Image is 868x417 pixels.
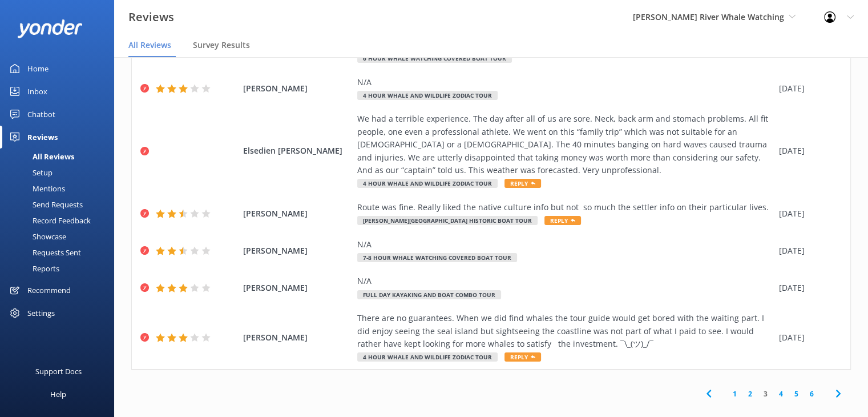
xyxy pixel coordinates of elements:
[7,260,114,276] a: Reports
[17,19,83,38] img: yonder-white-logo.png
[27,80,47,103] div: Inbox
[50,383,66,406] div: Help
[758,388,773,399] a: 3
[7,149,74,165] div: All Reviews
[128,39,171,51] span: All Reviews
[243,282,352,294] span: [PERSON_NAME]
[779,244,836,257] div: [DATE]
[357,91,498,100] span: 4 Hour Whale and Wildlife Zodiac Tour
[243,207,352,220] span: [PERSON_NAME]
[357,54,512,63] span: 6 Hour Whale Watching Covered Boat Tour
[193,39,250,51] span: Survey Results
[7,228,114,244] a: Showcase
[27,279,71,302] div: Recommend
[7,149,114,165] a: All Reviews
[773,388,789,399] a: 4
[357,253,517,262] span: 7-8 Hour Whale Watching Covered Boat Tour
[779,82,836,95] div: [DATE]
[128,8,174,26] h3: Reviews
[357,216,538,225] span: [PERSON_NAME][GEOGRAPHIC_DATA] Historic Boat Tour
[7,212,114,228] a: Record Feedback
[7,244,81,260] div: Requests Sent
[35,360,82,383] div: Support Docs
[7,228,66,244] div: Showcase
[7,181,65,197] div: Mentions
[779,331,836,344] div: [DATE]
[7,165,114,181] a: Setup
[779,282,836,294] div: [DATE]
[357,113,773,177] div: We had a terrible experience. The day after all of us are sore. Neck, back arm and stomach proble...
[27,126,58,149] div: Reviews
[727,388,742,399] a: 1
[7,244,114,260] a: Requests Sent
[7,212,91,228] div: Record Feedback
[7,197,83,212] div: Send Requests
[357,352,498,362] span: 4 Hour Whale and Wildlife Zodiac Tour
[7,197,114,212] a: Send Requests
[357,290,501,299] span: Full Day Kayaking and Boat Combo Tour
[243,244,352,257] span: [PERSON_NAME]
[357,201,773,214] div: Route was fine. Really liked the native culture info but not so much the settler info on their pa...
[243,145,352,157] span: Elsedien [PERSON_NAME]
[357,275,773,287] div: N/A
[779,145,836,157] div: [DATE]
[27,103,55,126] div: Chatbot
[504,352,541,362] span: Reply
[7,181,114,197] a: Mentions
[243,331,352,344] span: [PERSON_NAME]
[779,207,836,220] div: [DATE]
[27,57,49,80] div: Home
[357,179,498,188] span: 4 Hour Whale and Wildlife Zodiac Tour
[742,388,758,399] a: 2
[27,302,55,324] div: Settings
[544,216,581,225] span: Reply
[7,165,53,181] div: Setup
[357,76,773,89] div: N/A
[7,260,59,276] div: Reports
[357,238,773,251] div: N/A
[357,312,773,350] div: There are no guarantees. When we did find whales the tour guide would get bored with the waiting ...
[633,11,784,22] span: [PERSON_NAME] River Whale Watching
[243,82,352,95] span: [PERSON_NAME]
[504,179,541,188] span: Reply
[789,388,804,399] a: 5
[804,388,819,399] a: 6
